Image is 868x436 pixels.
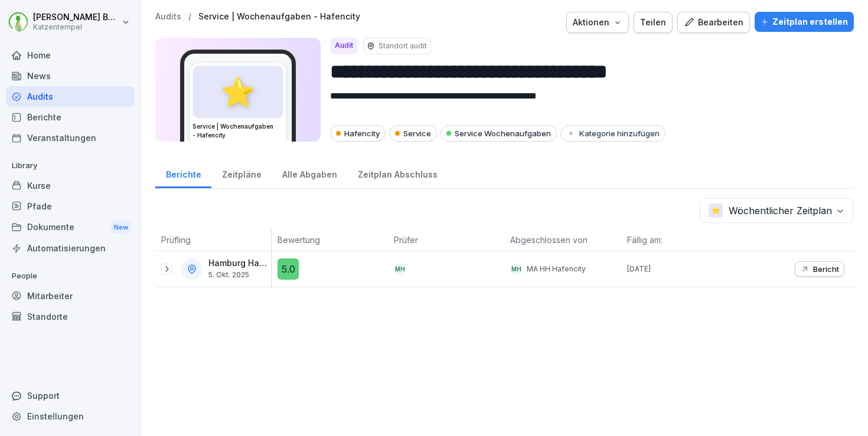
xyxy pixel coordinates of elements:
button: Bericht [795,261,844,277]
p: Abgeschlossen von [510,234,615,246]
p: Bericht [813,264,839,274]
a: Berichte [6,107,135,127]
div: Zeitplan erstellen [761,15,848,28]
div: 5.0 [278,258,299,280]
div: Dokumente [6,217,135,238]
div: Kategorie hinzufügen [566,129,660,138]
a: Home [6,45,135,65]
a: Berichte [155,158,211,188]
a: Alle Abgaben [272,158,347,188]
a: Pfade [6,196,135,217]
p: People [6,267,135,286]
div: Service Wochenaufgaben [440,125,557,142]
p: 5. Okt. 2025 [208,271,269,279]
div: Audit [330,38,358,54]
p: [PERSON_NAME] Benedix [33,12,119,22]
div: Aktionen [573,16,622,29]
div: MH [510,263,522,275]
a: Automatisierungen [6,238,135,258]
button: Aktionen [566,12,629,33]
a: Standorte [6,306,135,327]
div: Service [389,125,437,142]
p: Prüfling [161,234,265,246]
button: Zeitplan erstellen [755,12,854,32]
button: Bearbeiten [677,12,750,33]
a: DokumenteNew [6,217,135,238]
a: Service | Wochenaufgaben - Hafencity [198,12,360,22]
p: / [188,12,191,22]
div: ⭐ [193,66,283,118]
div: MH [394,263,406,275]
p: Library [6,156,135,175]
p: MA HH Hafencity [527,264,586,274]
a: Audits [155,12,181,22]
p: Hamburg Hafencity [208,258,269,268]
div: New [111,221,131,234]
div: Hafencity [330,125,386,142]
a: Kurse [6,175,135,196]
th: Fällig am: [621,229,738,251]
div: Bearbeiten [684,16,743,29]
a: Zeitplan Abschluss [347,158,448,188]
p: [DATE] [627,264,738,274]
p: Bewertung [278,234,382,246]
h3: Service | Wochenaufgaben - Hafencity [192,122,283,140]
button: Teilen [634,12,673,33]
p: Standort audit [378,41,427,51]
a: News [6,65,135,86]
a: Einstellungen [6,406,135,427]
div: Teilen [640,16,666,29]
a: Veranstaltungen [6,127,135,148]
a: Audits [6,86,135,107]
p: Katzentempel [33,23,119,31]
div: Support [6,385,135,406]
a: Zeitpläne [211,158,272,188]
a: Mitarbeiter [6,286,135,306]
th: Prüfer [388,229,504,251]
button: Kategorie hinzufügen [560,125,665,142]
